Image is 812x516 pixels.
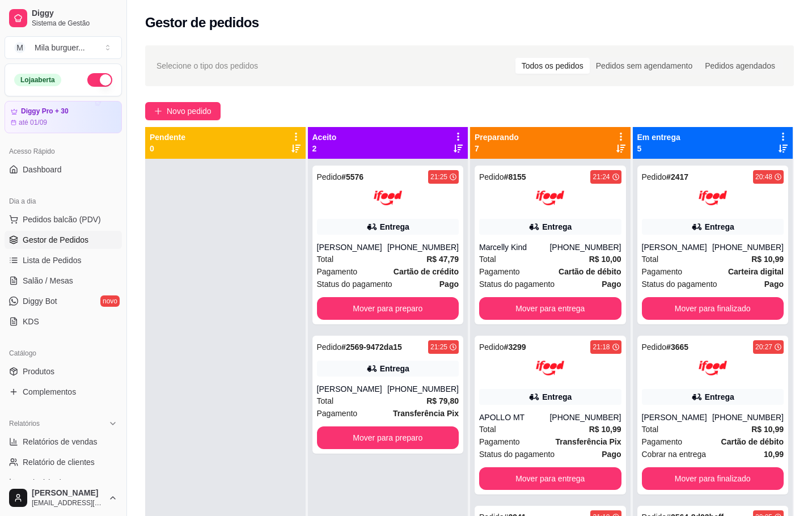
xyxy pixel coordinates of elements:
span: Relatórios de vendas [23,436,98,447]
span: Cobrar na entrega [642,448,707,460]
div: APOLLO MT [479,412,549,423]
strong: Pago [602,450,621,459]
span: Pagamento [479,265,520,278]
div: [PERSON_NAME] [642,412,712,423]
button: [PERSON_NAME][EMAIL_ADDRESS][DOMAIN_NAME] [5,484,122,511]
span: Pedido [317,172,342,181]
span: Total [317,253,334,265]
span: Pedido [479,342,504,352]
a: Relatório de clientes [5,453,122,471]
span: Diggy Bot [23,295,57,307]
a: Gestor de Pedidos [5,231,122,249]
p: 0 [150,143,185,154]
span: Lista de Pedidos [23,255,82,266]
p: Em entrega [637,132,680,143]
div: [PHONE_NUMBER] [387,383,459,395]
a: Relatórios de vendas [5,433,122,451]
span: Complementos [23,386,76,397]
strong: # 3665 [666,342,688,352]
span: Total [479,253,496,265]
strong: # 2569-9472da15 [341,342,402,352]
span: Pagamento [317,407,358,420]
strong: R$ 10,99 [751,425,784,434]
strong: R$ 10,99 [589,425,621,434]
span: Relatório de clientes [23,456,95,468]
a: Lista de Pedidos [5,251,122,269]
p: 7 [475,143,519,154]
button: Mover para finalizado [642,467,784,490]
div: Loja aberta [14,74,61,86]
strong: Pago [439,280,459,289]
span: Total [479,423,496,435]
span: [PERSON_NAME] [32,488,104,498]
div: 21:24 [593,172,610,181]
a: DiggySistema de Gestão [5,5,122,32]
div: Pedidos sem agendamento [590,58,699,74]
span: Status do pagamento [317,278,392,290]
span: Sistema de Gestão [32,19,117,28]
span: Novo pedido [167,105,212,117]
span: Total [642,253,659,265]
strong: R$ 10,99 [751,255,784,264]
img: ifood [699,354,727,382]
a: Diggy Pro + 30até 01/09 [5,101,122,133]
div: 21:18 [593,342,610,352]
button: Novo pedido [145,102,221,120]
span: Dashboard [23,164,62,175]
strong: R$ 47,79 [426,255,459,264]
strong: # 5576 [341,172,363,181]
span: M [14,42,26,53]
strong: # 8155 [504,172,526,181]
article: Diggy Pro + 30 [21,107,69,116]
strong: Transferência Pix [556,437,621,446]
div: [PHONE_NUMBER] [387,242,459,253]
img: ifood [536,354,564,382]
strong: Cartão de crédito [394,267,459,276]
p: Aceito [312,132,337,143]
strong: R$ 79,80 [426,396,459,405]
span: Status do pagamento [479,278,555,290]
div: 20:48 [755,172,772,181]
span: Total [642,423,659,435]
strong: # 2417 [666,172,688,181]
strong: Transferência Pix [393,409,459,418]
span: Produtos [23,366,54,377]
button: Alterar Status [87,73,112,87]
div: Marcelly Kind [479,242,549,253]
span: Salão / Mesas [23,275,73,286]
div: 21:25 [430,342,447,352]
span: Pedido [642,342,667,352]
img: ifood [374,184,402,212]
button: Mover para finalizado [642,297,784,320]
div: Catálogo [5,344,122,362]
a: Relatório de mesas [5,473,122,492]
div: [PERSON_NAME] [642,242,712,253]
strong: R$ 10,00 [589,255,621,264]
a: Dashboard [5,160,122,179]
span: Pagamento [317,265,358,278]
span: KDS [23,316,39,327]
a: Produtos [5,362,122,380]
span: plus [154,107,162,115]
span: Gestor de Pedidos [23,234,88,246]
div: [PHONE_NUMBER] [549,242,621,253]
span: Pedido [479,172,504,181]
div: Acesso Rápido [5,142,122,160]
span: Selecione o tipo dos pedidos [157,60,258,72]
div: [PHONE_NUMBER] [549,412,621,423]
p: 5 [637,143,680,154]
span: Pagamento [642,435,683,448]
button: Select a team [5,36,122,59]
span: [EMAIL_ADDRESS][DOMAIN_NAME] [32,498,104,507]
div: Pedidos agendados [699,58,781,74]
div: Entrega [380,221,409,232]
strong: Carteira digital [728,267,784,276]
a: Salão / Mesas [5,272,122,290]
div: Entrega [705,391,734,403]
span: Pedidos balcão (PDV) [23,214,101,225]
div: Entrega [542,221,572,232]
div: [PERSON_NAME] [317,383,387,395]
strong: Pago [602,280,621,289]
strong: Cartão de débito [559,267,621,276]
div: Dia a dia [5,192,122,210]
